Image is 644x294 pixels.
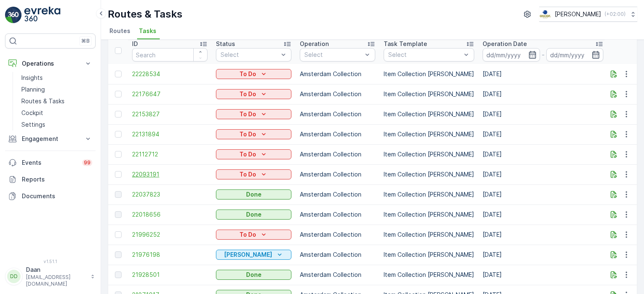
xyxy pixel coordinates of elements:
a: 21976198 [132,251,208,259]
a: 22018656 [132,210,208,219]
td: [DATE] [478,64,608,84]
td: [DATE] [478,205,608,225]
p: Amsterdam Collection [300,110,375,118]
p: Done [246,190,262,199]
a: Reports [5,171,96,188]
td: [DATE] [478,144,608,164]
input: Search [132,48,208,61]
span: 21928501 [132,271,208,279]
p: Done [246,271,262,279]
div: Toggle Row Selected [115,171,122,178]
a: Events99 [5,154,96,171]
button: To Do [216,149,291,159]
div: Toggle Row Selected [115,251,122,258]
button: Geen Afval [216,250,291,260]
a: 22112712 [132,150,208,159]
p: ID [132,40,138,48]
td: [DATE] [478,84,608,104]
p: - [542,50,545,60]
div: Toggle Row Selected [115,191,122,198]
p: To Do [239,110,256,118]
p: To Do [239,90,256,98]
p: To Do [239,170,256,179]
input: dd/mm/yyyy [483,48,540,61]
button: [PERSON_NAME](+02:00) [539,7,637,22]
p: ⌘B [81,38,90,44]
p: Item Collection [PERSON_NAME] [384,150,474,159]
button: To Do [216,169,291,179]
a: Documents [5,188,96,205]
p: Planning [21,85,45,94]
button: Done [216,210,291,220]
button: To Do [216,69,291,79]
button: DDDaan[EMAIL_ADDRESS][DOMAIN_NAME] [5,266,96,287]
button: To Do [216,89,291,99]
p: Item Collection [PERSON_NAME] [384,70,474,78]
a: 22037823 [132,190,208,199]
a: Cockpit [18,107,96,119]
a: 22093191 [132,170,208,179]
button: To Do [216,109,291,119]
div: Toggle Row Selected [115,271,122,278]
p: Amsterdam Collection [300,230,375,239]
p: Settings [21,120,45,129]
p: Daan [26,266,86,274]
p: Amsterdam Collection [300,90,375,98]
div: Toggle Row Selected [115,131,122,138]
img: logo [5,7,22,23]
div: Toggle Row Selected [115,151,122,158]
p: Routes & Tasks [108,8,182,21]
p: Item Collection [PERSON_NAME] [384,210,474,219]
a: 22176647 [132,90,208,98]
p: Amsterdam Collection [300,70,375,78]
p: Done [246,210,262,219]
p: Operations [22,59,79,68]
a: 22153827 [132,110,208,118]
div: Toggle Row Selected [115,211,122,218]
p: Events [22,159,77,167]
p: Item Collection [PERSON_NAME] [384,170,474,179]
p: Insights [21,74,43,82]
p: Engagement [22,135,79,143]
button: Engagement [5,130,96,147]
a: 22228534 [132,70,208,78]
p: Item Collection [PERSON_NAME] [384,90,474,98]
img: basis-logo_rgb2x.png [539,10,551,19]
img: logo_light-DOdMpM7g.png [24,7,60,23]
p: To Do [239,130,256,138]
a: Routes & Tasks [18,95,96,107]
p: Item Collection [PERSON_NAME] [384,271,474,279]
p: [PERSON_NAME] [555,10,601,18]
div: Toggle Row Selected [115,71,122,77]
td: [DATE] [478,104,608,124]
p: Amsterdam Collection [300,130,375,138]
span: 22131894 [132,130,208,138]
input: dd/mm/yyyy [546,48,604,61]
a: 21996252 [132,230,208,239]
button: To Do [216,129,291,139]
p: Documents [22,192,92,200]
p: Select [388,51,461,59]
a: Settings [18,119,96,130]
p: To Do [239,230,256,239]
div: Toggle Row Selected [115,91,122,97]
div: DD [7,270,21,283]
p: 99 [84,159,91,166]
button: Operations [5,55,96,72]
p: Item Collection [PERSON_NAME] [384,130,474,138]
p: Operation Date [483,40,527,48]
a: Insights [18,72,96,84]
p: Task Template [384,40,427,48]
span: v 1.51.1 [5,259,96,264]
div: Toggle Row Selected [115,111,122,118]
button: Done [216,270,291,280]
td: [DATE] [478,124,608,144]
